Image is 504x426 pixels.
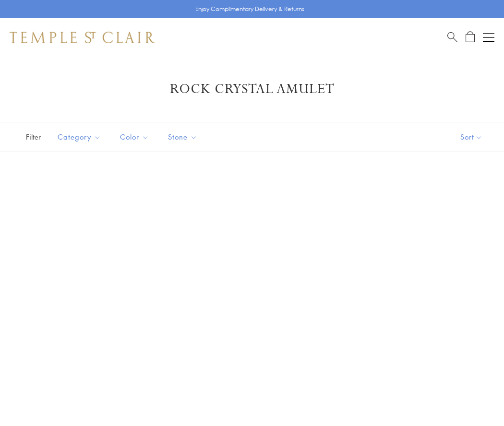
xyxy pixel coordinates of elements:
[466,31,475,43] a: Open Shopping Bag
[447,31,457,43] a: Search
[115,131,156,143] span: Color
[195,4,304,14] p: Enjoy Complimentary Delivery & Returns
[161,126,204,148] button: Stone
[163,131,204,143] span: Stone
[10,32,155,43] img: Temple St. Clair
[439,122,504,152] button: Show sort by
[113,126,156,148] button: Color
[50,126,108,148] button: Category
[483,32,494,43] button: Open navigation
[53,131,108,143] span: Category
[24,81,480,98] h1: Rock Crystal Amulet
